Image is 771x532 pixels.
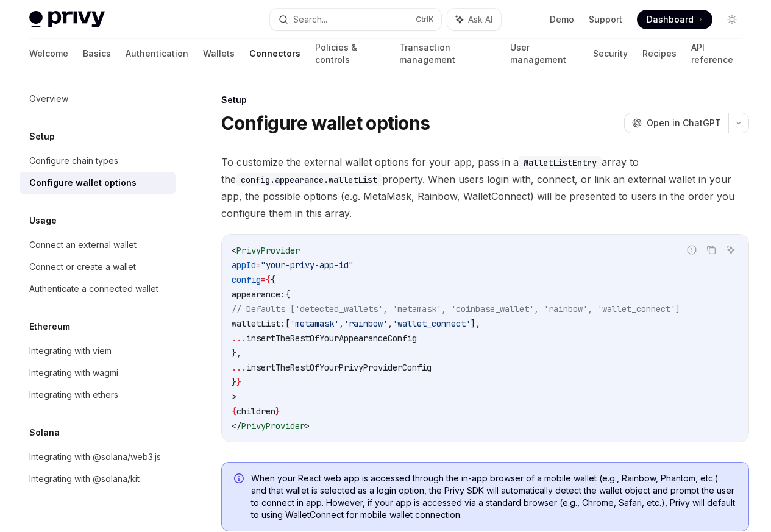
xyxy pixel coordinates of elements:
a: Recipes [642,39,677,68]
a: Policies & controls [315,39,385,68]
button: Toggle dark mode [722,10,742,29]
span: appearance: [232,289,285,300]
span: insertTheRestOfYourAppearanceConfig [246,333,417,344]
span: insertTheRestOfYourPrivyProviderConfig [246,362,432,373]
a: Overview [20,88,176,110]
span: { [285,289,290,300]
a: Demo [550,13,574,26]
span: Open in ChatGPT [647,117,721,129]
a: User management [510,39,578,68]
div: Overview [29,91,68,106]
svg: Info [234,473,246,486]
span: < [232,245,236,256]
a: Integrating with viem [20,340,176,362]
a: Integrating with wagmi [20,362,176,384]
span: ], [471,318,480,329]
span: children [236,406,275,417]
span: config [232,274,261,285]
h5: Usage [29,213,57,228]
a: Authentication [126,39,188,68]
a: Integrating with @solana/web3.js [20,446,176,468]
span: > [305,420,310,431]
div: Integrating with ethers [29,388,118,402]
span: } [232,377,236,388]
button: Report incorrect code [684,242,700,258]
span: [ [285,318,290,329]
div: Connect or create a wallet [29,260,136,274]
span: PrivyProvider [236,245,300,256]
div: Integrating with wagmi [29,366,118,380]
a: Transaction management [399,39,496,68]
span: , [339,318,344,329]
span: > [232,391,236,402]
span: Dashboard [647,13,694,26]
span: } [236,377,241,388]
span: // Defaults ['detected_wallets', 'metamask', 'coinbase_wallet', 'rainbow', 'wallet_connect'] [232,303,680,314]
span: 'wallet_connect' [393,318,471,329]
span: = [256,260,261,271]
div: Configure wallet options [29,176,137,190]
span: { [271,274,275,285]
span: Ctrl K [416,15,434,24]
span: ... [232,333,246,344]
h5: Ethereum [29,319,70,334]
span: ... [232,362,246,373]
img: light logo [29,11,105,28]
code: config.appearance.walletList [236,173,382,186]
span: { [266,274,271,285]
code: WalletListEntry [519,156,602,169]
button: Search...CtrlK [270,9,441,30]
a: Authenticate a connected wallet [20,278,176,300]
a: Security [593,39,628,68]
a: Dashboard [637,10,712,29]
a: Configure chain types [20,150,176,172]
a: API reference [691,39,742,68]
h5: Setup [29,129,55,144]
a: Basics [83,39,111,68]
button: Ask AI [447,9,501,30]
a: Integrating with ethers [20,384,176,406]
span: When your React web app is accessed through the in-app browser of a mobile wallet (e.g., Rainbow,... [251,472,736,521]
div: Configure chain types [29,154,118,168]
span: </ [232,420,241,431]
div: Integrating with @solana/web3.js [29,450,161,464]
div: Authenticate a connected wallet [29,282,158,296]
span: { [232,406,236,417]
button: Open in ChatGPT [624,113,728,133]
span: walletList: [232,318,285,329]
span: Ask AI [468,13,492,26]
a: Connect or create a wallet [20,256,176,278]
span: appId [232,260,256,271]
h5: Solana [29,425,60,440]
a: Configure wallet options [20,172,176,194]
div: Setup [221,94,749,106]
a: Welcome [29,39,68,68]
span: PrivyProvider [241,420,305,431]
a: Connect an external wallet [20,234,176,256]
div: Search... [293,12,327,27]
span: 'rainbow' [344,318,388,329]
button: Copy the contents from the code block [703,242,719,258]
span: , [388,318,393,329]
div: Connect an external wallet [29,238,137,252]
h1: Configure wallet options [221,112,430,134]
span: }, [232,347,241,358]
button: Ask AI [723,242,739,258]
a: Connectors [249,39,300,68]
span: 'metamask' [290,318,339,329]
span: "your-privy-app-id" [261,260,354,271]
div: Integrating with @solana/kit [29,472,140,486]
span: = [261,274,266,285]
a: Wallets [203,39,235,68]
div: Integrating with viem [29,344,112,358]
span: To customize the external wallet options for your app, pass in a array to the property. When user... [221,154,749,222]
a: Integrating with @solana/kit [20,468,176,490]
a: Support [589,13,622,26]
span: } [275,406,280,417]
